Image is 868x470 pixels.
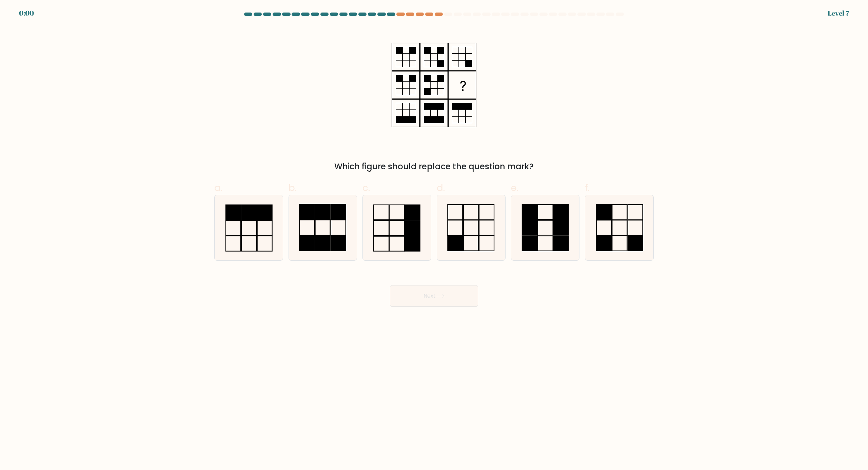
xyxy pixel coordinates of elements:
span: c. [362,181,370,194]
span: f. [585,181,590,194]
span: d. [437,181,445,194]
span: b. [289,181,297,194]
div: Level 7 [828,8,849,18]
div: Which figure should replace the question mark? [218,161,650,173]
span: a. [214,181,222,194]
button: Next [390,285,478,307]
span: e. [511,181,518,194]
div: 0:00 [19,8,34,18]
